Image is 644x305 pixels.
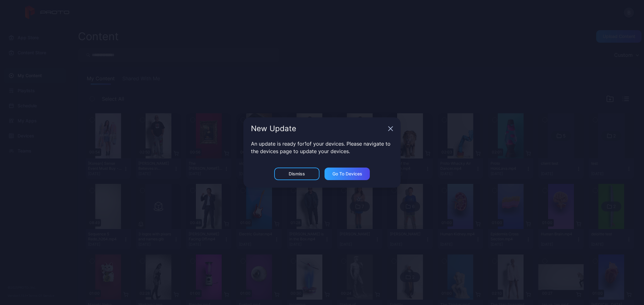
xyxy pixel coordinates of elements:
button: Go to devices [325,168,370,180]
div: New Update [251,125,386,132]
p: An update is ready for 1 of your devices. Please navigate to the devices page to update your devi... [251,140,393,155]
div: Dismiss [289,171,305,176]
button: Dismiss [274,168,319,180]
div: Go to devices [332,171,362,176]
